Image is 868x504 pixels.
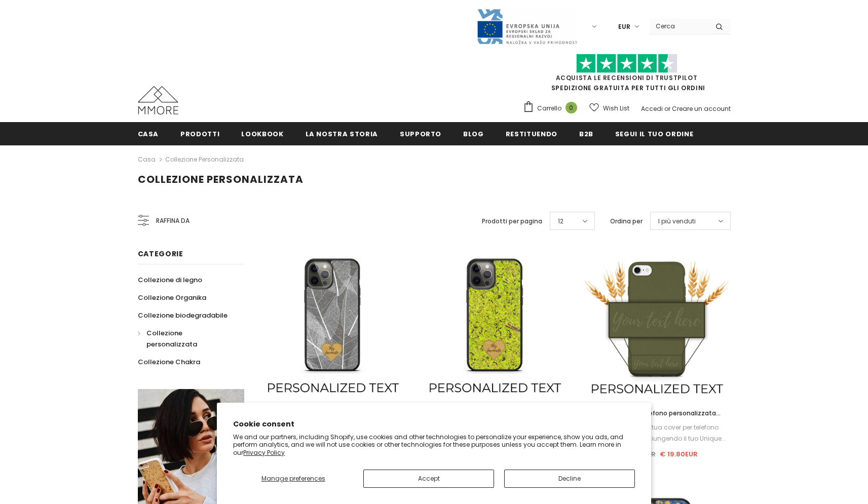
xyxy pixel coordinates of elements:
label: Ordina per [610,216,643,226]
img: Fidati di Pilot Stars [576,54,677,73]
span: B2B [579,129,593,139]
span: Restituendo [506,129,557,139]
a: La nostra storia [306,122,378,145]
span: SPEDIZIONE GRATUITA PER TUTTI GLI ORDINI [523,58,731,92]
span: EUR [618,22,630,32]
button: Accept [363,470,494,488]
span: Collezione di legno [138,275,202,285]
a: Collezione Organika [138,289,206,306]
a: supporto [400,122,441,145]
p: We and our partners, including Shopify, use cookies and other technologies to personalize your ex... [233,433,635,457]
span: Prodotti [180,129,219,139]
a: Prodotti [180,122,219,145]
img: Javni Razpis [476,8,578,45]
a: Lookbook [241,122,283,145]
span: Collezione Organika [138,293,206,302]
a: Custodia per telefono personalizzata biodegradabile - Verde oliva [583,408,730,419]
a: Casa [138,122,159,145]
span: I più venduti [658,216,696,226]
span: Custodia per telefono personalizzata biodegradabile - Verde oliva [597,409,721,429]
span: supporto [400,129,441,139]
span: Categorie [138,249,183,259]
a: Casa [138,153,156,166]
span: Carrello [537,103,561,113]
span: Collezione biodegradabile [138,311,228,320]
span: 0 [565,102,577,113]
button: Manage preferences [233,470,353,488]
img: Casi MMORE [138,86,178,114]
span: or [664,104,670,113]
a: Collezione biodegradabile [138,306,228,324]
a: Accedi [641,104,663,113]
span: € 26.90EUR [616,449,656,459]
a: Creare un account [672,104,731,113]
span: Lookbook [241,129,283,139]
input: Search Site [650,19,708,33]
div: ❤️ Personalizza la tua cover per telefono Biodegradabile aggiungendo il tuo Unique... [583,422,730,444]
a: Restituendo [506,122,557,145]
span: Casa [138,129,159,139]
span: Manage preferences [261,474,325,483]
a: Blog [463,122,484,145]
span: Collezione personalizzata [146,328,197,349]
a: Carrello 0 [523,101,582,116]
span: € 19.80EUR [660,449,698,459]
span: Collezione Chakra [138,357,200,367]
button: Decline [504,470,635,488]
span: Segui il tuo ordine [615,129,693,139]
span: Raffina da [156,215,190,226]
a: Collezione di legno [138,271,202,289]
a: B2B [579,122,593,145]
span: Collezione personalizzata [138,172,304,186]
a: Wish List [589,99,629,117]
a: Collezione Chakra [138,353,200,371]
a: Javni Razpis [476,22,578,30]
a: Collezione personalizzata [138,324,233,353]
h2: Cookie consent [233,419,635,430]
label: Prodotti per pagina [482,216,542,226]
span: Wish List [603,103,629,113]
a: Acquista le recensioni di TrustPilot [556,73,698,82]
span: 12 [558,216,563,226]
a: Privacy Policy [243,448,285,457]
span: La nostra storia [306,129,378,139]
span: Blog [463,129,484,139]
a: Collezione personalizzata [165,155,244,164]
a: Segui il tuo ordine [615,122,693,145]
